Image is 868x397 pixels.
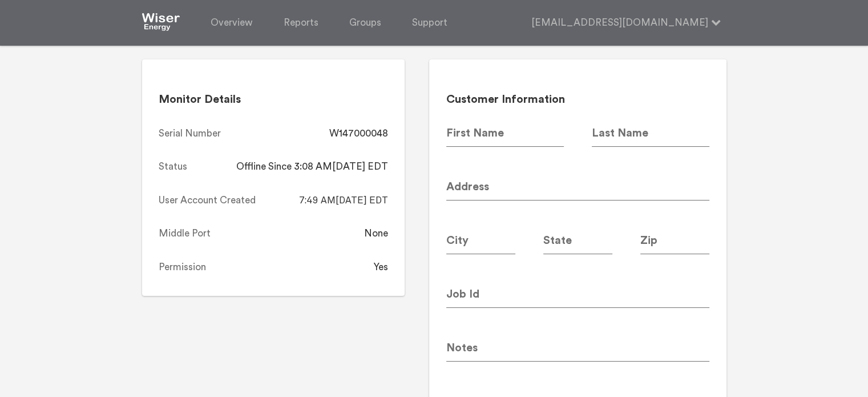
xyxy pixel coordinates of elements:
div: Middle Port [159,227,211,240]
div: Yes [374,260,388,274]
span: 7:49 AM[DATE] EDT [299,194,388,206]
div: Status [159,160,187,174]
div: Permission [159,260,206,274]
div: None [364,227,388,240]
h2: Monitor Details [159,93,387,107]
h2: Customer Information [446,93,709,107]
img: Sense Logo [142,13,180,31]
div: W147000048 [329,127,388,141]
div: User Account Created [159,194,256,207]
div: Serial Number [159,127,221,141]
div: Offline Since 3:08 AM[DATE] EDT [236,160,388,174]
